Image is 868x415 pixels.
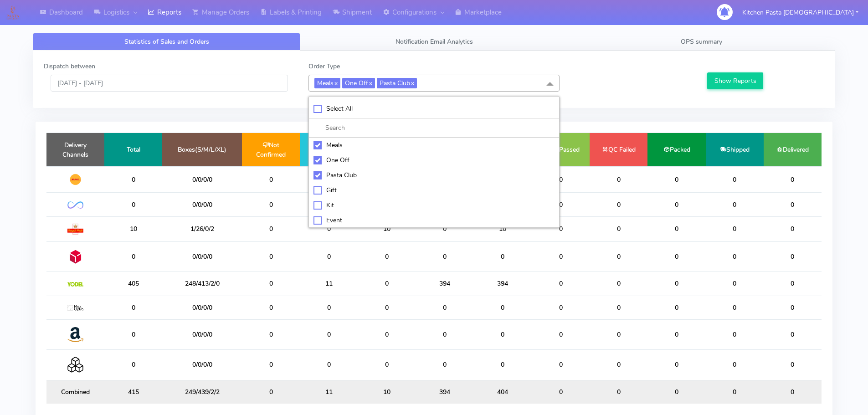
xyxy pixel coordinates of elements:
[46,380,104,404] td: Combined
[242,272,300,296] td: 0
[300,193,358,216] td: 0
[474,380,532,404] td: 404
[162,296,242,319] td: 0/0/0/0
[590,319,647,349] td: 0
[313,104,555,113] div: Select All
[162,319,242,349] td: 0/0/0/0
[706,133,764,166] td: Shipped
[706,166,764,193] td: 0
[104,241,162,272] td: 0
[104,193,162,216] td: 0
[590,272,647,296] td: 0
[706,319,764,349] td: 0
[300,241,358,272] td: 0
[706,241,764,272] td: 0
[647,133,705,166] td: Packed
[67,249,83,265] img: DPD
[358,216,416,241] td: 10
[334,78,338,87] a: x
[532,216,590,241] td: 0
[67,282,83,287] img: Yodel
[706,380,764,404] td: 0
[358,272,416,296] td: 0
[104,350,162,380] td: 0
[313,200,555,210] div: Kit
[410,78,414,87] a: x
[104,272,162,296] td: 405
[416,296,474,319] td: 0
[162,193,242,216] td: 0/0/0/0
[104,216,162,241] td: 10
[300,272,358,296] td: 11
[532,350,590,380] td: 0
[532,380,590,404] td: 0
[647,350,705,380] td: 0
[647,241,705,272] td: 0
[706,216,764,241] td: 0
[162,133,242,166] td: Boxes(S/M/L/XL)
[44,61,95,71] label: Dispatch between
[532,319,590,349] td: 0
[532,133,590,166] td: QC Passed
[242,193,300,216] td: 0
[764,296,822,319] td: 0
[162,216,242,241] td: 1/26/0/2
[590,380,647,404] td: 0
[368,78,372,87] a: x
[300,166,358,193] td: 0
[647,166,705,193] td: 0
[67,201,83,209] img: OnFleet
[647,193,705,216] td: 0
[162,272,242,296] td: 248/413/2/0
[590,166,647,193] td: 0
[67,174,83,185] img: DHL
[416,241,474,272] td: 0
[706,193,764,216] td: 0
[124,37,209,46] span: Statistics of Sales and Orders
[242,216,300,241] td: 0
[764,193,822,216] td: 0
[474,319,532,349] td: 0
[313,123,555,133] input: multiselect-search
[358,296,416,319] td: 0
[300,133,358,166] td: Confirmed
[590,133,647,166] td: QC Failed
[242,166,300,193] td: 0
[104,380,162,404] td: 415
[764,216,822,241] td: 0
[681,37,722,46] span: OPS summary
[104,166,162,193] td: 0
[764,380,822,404] td: 0
[67,305,83,312] img: MaxOptra
[647,380,705,404] td: 0
[474,350,532,380] td: 0
[67,357,83,373] img: Collection
[647,319,705,349] td: 0
[474,241,532,272] td: 0
[764,350,822,380] td: 0
[67,224,83,235] img: Royal Mail
[532,296,590,319] td: 0
[300,350,358,380] td: 0
[647,272,705,296] td: 0
[313,185,555,195] div: Gift
[308,61,340,71] label: Order Type
[764,133,822,166] td: Delivered
[416,380,474,404] td: 394
[706,296,764,319] td: 0
[104,133,162,166] td: Total
[647,296,705,319] td: 0
[162,350,242,380] td: 0/0/0/0
[764,241,822,272] td: 0
[300,216,358,241] td: 0
[242,350,300,380] td: 0
[67,327,83,343] img: Amazon
[532,272,590,296] td: 0
[242,380,300,404] td: 0
[104,319,162,349] td: 0
[706,350,764,380] td: 0
[706,272,764,296] td: 0
[764,319,822,349] td: 0
[590,350,647,380] td: 0
[300,319,358,349] td: 0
